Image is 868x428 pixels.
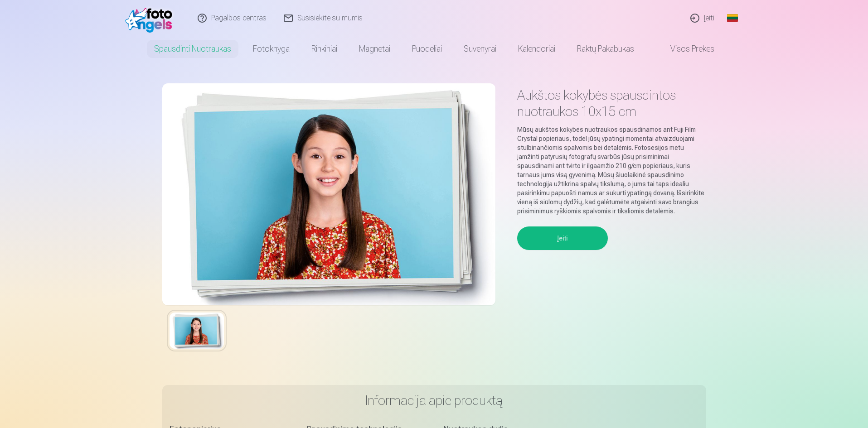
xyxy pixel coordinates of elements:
[517,226,608,250] button: Įeiti
[242,36,301,62] a: Fotoknyga
[401,36,453,62] a: Puodeliai
[517,125,706,216] p: Mūsų aukštos kokybės nuotraukos spausdinamos ant Fuji Film Crystal popieriaus, todėl jūsų ypating...
[566,36,645,62] a: Raktų pakabukas
[517,87,706,120] h1: Aukštos kokybės spausdintos nuotraukos 10x15 cm
[143,36,242,62] a: Spausdinti nuotraukas
[125,4,177,33] img: /fa2
[170,392,699,409] h3: Informacija apie produktą
[301,36,348,62] a: Rinkiniai
[645,36,725,62] a: Visos prekės
[348,36,401,62] a: Magnetai
[453,36,507,62] a: Suvenyrai
[507,36,566,62] a: Kalendoriai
